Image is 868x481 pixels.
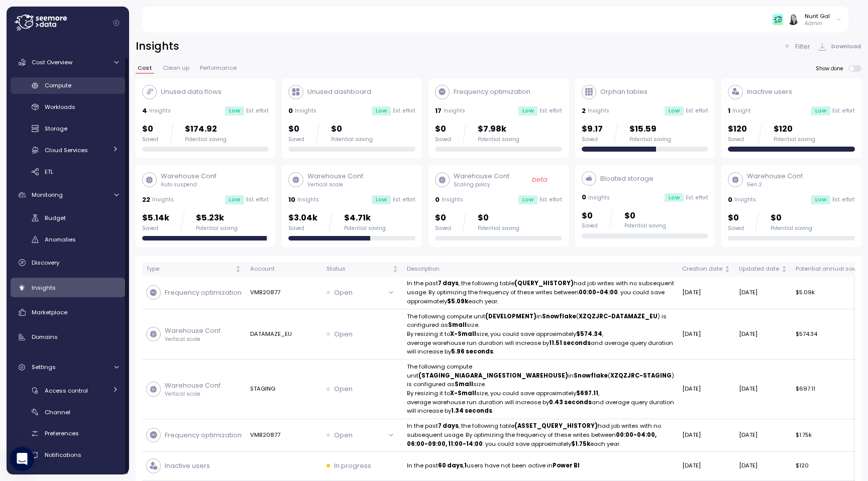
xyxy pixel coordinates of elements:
[163,65,189,71] span: Clean up
[678,359,735,419] td: [DATE]
[624,222,666,229] div: Potential saving
[110,19,123,27] button: Collapse navigation
[196,211,238,225] p: $5.23k
[774,136,815,143] div: Potential saving
[11,163,125,180] a: ETL
[322,262,403,277] th: StatusNot sorted
[728,123,747,136] p: $120
[149,107,171,114] p: Insights
[735,452,792,480] td: [DATE]
[735,309,792,360] td: [DATE]
[788,14,798,25] img: ACg8ocIVugc3DtI--ID6pffOeA5XcvoqExjdOmyrlhjOptQpqjom7zQ=s96-c
[407,265,674,274] div: Description
[334,288,353,298] p: Open
[438,422,459,430] strong: 7 days
[45,429,79,437] span: Preferences
[773,14,783,25] img: 65f98ecb31a39d60f1f315eb.PNG
[816,65,848,72] span: Show done
[32,191,63,199] span: Monitoring
[331,136,373,143] div: Potential saving
[288,195,295,205] p: 10
[435,195,440,205] p: 0
[11,231,125,248] a: Anomalies
[407,279,674,306] p: In the past , the following table had job writes with no subsequent usage. By optimizing the freq...
[11,404,125,420] a: Channel
[45,235,76,244] span: Anomalies
[407,422,674,448] p: In the past , the following table had job writes with no subsequent usage. By optimizing the freq...
[734,196,756,203] p: Insights
[582,106,586,116] p: 2
[165,391,222,398] p: Vertical scale
[747,171,804,181] p: Warehouse Conf.
[418,372,568,380] strong: (STAGING_NIAGARA_INGESTION_WAREHOUSE)
[334,461,371,471] p: In progress
[142,136,158,143] div: Saved
[582,209,598,223] p: $0
[288,106,293,116] p: 0
[407,363,674,389] p: The following compute unit in ( ) is configured as size.
[435,123,451,136] p: $0
[728,195,732,205] p: 0
[334,430,353,440] p: Open
[165,381,222,391] p: Warehouse Conf.
[739,265,779,274] div: Updated date
[678,452,735,480] td: [DATE]
[165,336,222,343] p: Vertical scale
[152,196,174,203] p: Insights
[11,253,125,273] a: Discovery
[435,136,451,143] div: Saved
[665,106,684,115] div: Low
[451,407,492,415] strong: 1.34 seconds
[246,107,269,114] p: Est. effort
[407,431,657,448] strong: 00:00-04:00, 06:00-09:00, 11:00-14:00
[392,266,399,273] div: Not sorted
[11,425,125,442] a: Preferences
[334,329,353,339] p: Open
[514,422,598,430] strong: (ASSET_QUERY_HISTORY)
[678,419,735,452] td: [DATE]
[246,277,322,309] td: VMB20877
[582,222,598,229] div: Saved
[407,389,674,398] p: By resizing it to size, you could save approximately ,
[832,107,855,114] p: Est. effort
[435,211,451,225] p: $0
[678,262,735,277] th: Creation dateNot sorted
[539,196,562,203] p: Est. effort
[11,210,125,226] a: Budget
[553,461,580,469] strong: Power BI
[246,419,322,452] td: VMB20877
[142,211,169,225] p: $5.14k
[146,265,234,274] div: Type
[45,81,71,89] span: Compute
[331,123,373,136] p: $0
[811,106,830,115] div: Low
[32,333,58,341] span: Domains
[142,262,246,277] th: TypeNot sorted
[196,225,238,232] div: Potential saving
[728,136,747,143] div: Saved
[11,52,125,72] a: Cost Overview
[735,262,792,277] th: Updated dateNot sorted
[514,279,574,287] strong: (QUERY_HISTORY)
[334,384,353,394] p: Open
[600,174,654,184] p: Bloated storage
[454,87,530,97] p: Frequency optimization
[200,65,237,71] span: Performance
[542,312,576,320] strong: Snowflake
[450,330,476,338] strong: X-Small
[288,211,317,225] p: $3.04k
[610,372,672,380] strong: XZQZJRC-STAGING
[235,266,242,273] div: Not sorted
[11,302,125,322] a: Marketplace
[165,288,242,298] p: Frequency optimization
[11,382,125,399] a: Access control
[32,363,56,371] span: Settings
[678,309,735,360] td: [DATE]
[344,225,386,232] div: Potential saving
[450,389,476,397] strong: X-Small
[45,451,81,459] span: Notifications
[464,461,467,469] strong: 1
[344,211,386,225] p: $4.71k
[795,42,810,52] p: Filter
[735,277,792,309] td: [DATE]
